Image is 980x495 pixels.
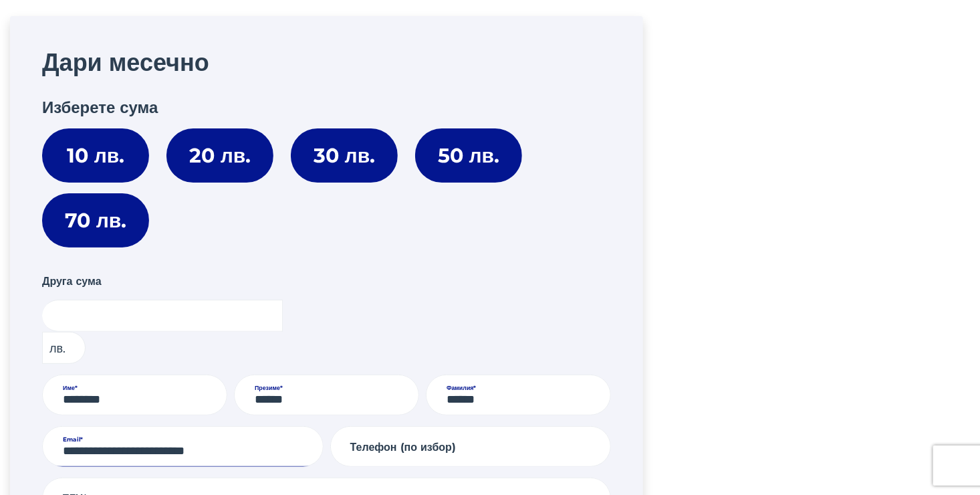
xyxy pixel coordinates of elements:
[166,128,273,183] label: 20 лв.
[291,128,398,183] label: 30 лв.
[42,128,149,183] label: 10 лв.
[42,98,611,118] h3: Изберете сума
[42,332,86,364] span: лв.
[42,273,102,291] label: Друга сума
[42,193,149,248] label: 70 лв.
[42,48,611,77] h2: Дари месечно
[415,128,522,183] label: 50 лв.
